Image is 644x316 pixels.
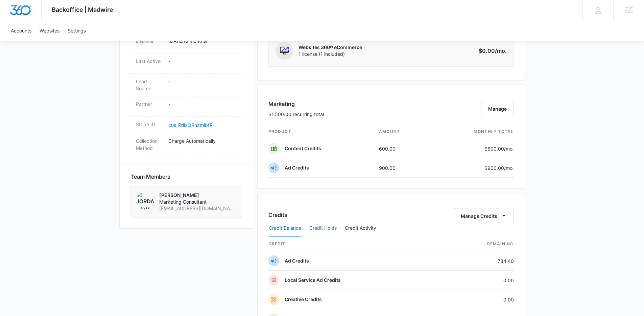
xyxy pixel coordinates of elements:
[285,257,309,264] p: Ad Credits
[481,101,514,117] button: Manage
[374,139,431,158] td: 600.00
[168,100,237,108] p: -
[482,164,514,172] p: $900.00
[374,125,431,139] th: amount
[268,237,442,251] th: credit
[130,33,242,53] div: Lifetime[DATE](6 months)
[18,39,24,45] img: tab_domain_overview_orange.svg
[345,220,376,236] button: Credit Activity
[442,251,514,271] td: 784.40
[285,277,341,284] p: Local Service Ad Credits
[136,78,163,92] dt: Lead Source
[136,58,163,65] dt: Last Active
[35,20,64,41] a: Websites
[442,271,514,290] td: 0.00
[130,173,170,181] span: Team Members
[26,40,61,44] div: Domain Overview
[475,47,507,55] p: $0.00
[136,192,154,209] img: Jordan Savage
[299,44,362,51] p: Websites 360® eCommerce
[495,47,507,54] span: /mo.
[136,100,163,108] dt: Partner
[7,20,35,41] a: Accounts
[269,220,301,236] button: Credit Balance
[285,296,322,303] p: Creative Credits
[130,133,242,156] div: Collection MethodCharge Automatically
[454,208,514,224] button: Manage Credits
[130,96,242,117] div: Partner-
[64,20,90,41] a: Settings
[268,125,374,139] th: product
[130,117,242,133] div: Stripe IDcus_RrlixQRnzmlbfR
[504,165,514,171] span: /mo.
[442,290,514,309] td: 0.00
[159,199,236,205] span: Marketing Consultant
[482,145,514,152] p: $600.00
[75,40,114,44] div: Keywords by Traffic
[309,220,337,236] button: Credit Holds
[67,39,73,45] img: tab_keywords_by_traffic_grey.svg
[130,74,242,96] div: Lead Source-
[285,164,309,171] p: Ad Credits
[168,122,213,128] a: cus_RrlixQRnzmlbfR
[268,211,287,219] h3: Credits
[159,205,236,212] span: [EMAIL_ADDRESS][DOMAIN_NAME]
[442,237,514,251] th: Remaining
[136,121,163,128] dt: Stripe ID
[268,111,324,118] p: $1,500.00 recurring total
[268,100,324,108] h3: Marketing
[299,51,362,58] span: 1 license (1 included)
[11,18,16,23] img: website_grey.svg
[159,192,236,199] p: [PERSON_NAME]
[52,6,113,13] span: Backoffice | Madwire
[285,145,321,152] p: Content Credits
[18,18,74,23] div: Domain: [DOMAIN_NAME]
[168,137,237,144] p: Charge Automatically
[168,58,237,65] p: -
[11,11,16,16] img: logo_orange.svg
[504,146,514,152] span: /mo.
[19,11,33,16] div: v 4.0.25
[168,78,237,85] p: -
[431,125,514,139] th: monthly total
[136,137,163,152] dt: Collection Method
[130,53,242,74] div: Last Active-
[374,158,431,178] td: 900.00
